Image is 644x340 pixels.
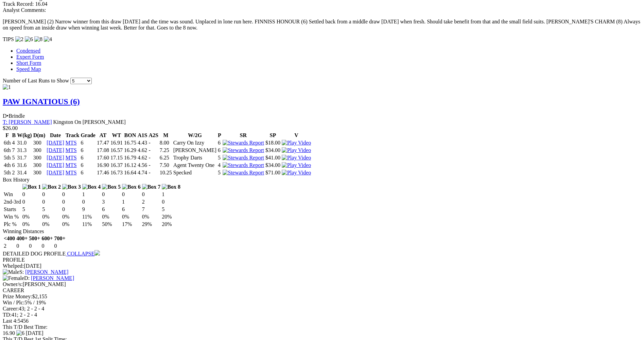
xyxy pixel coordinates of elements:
[41,243,53,249] td: 0
[217,162,222,169] td: 4
[12,162,16,169] td: 6
[46,132,65,139] th: Date
[142,213,161,220] td: 0%
[3,312,641,318] div: 41; 2 - 2 - 4
[3,330,15,336] span: 16.90
[12,169,16,176] td: 2
[148,154,158,161] td: -
[102,184,121,190] img: Box 5
[124,132,137,139] th: BON
[66,155,77,160] a: MTS
[80,139,96,146] td: 6
[217,132,222,139] th: P
[282,170,311,175] a: View replay
[102,213,121,220] td: 0%
[82,206,101,213] td: 9
[3,281,641,287] div: [PERSON_NAME]
[3,78,69,83] span: Number of Last Runs to Show
[17,162,32,169] td: 31.6
[124,162,137,169] td: 16.12
[42,206,61,213] td: 5
[3,263,24,269] span: Whelped:
[3,191,21,198] td: Win
[110,162,123,169] td: 16.37
[62,184,81,190] img: Box 3
[124,154,137,161] td: 16.79
[3,221,21,228] td: Plc %
[102,191,121,198] td: 0
[3,113,25,119] span: D Brindle
[54,243,66,249] td: 0
[41,235,53,242] th: 600+
[3,19,641,31] p: [PERSON_NAME] (2) Narrow winner from this draw [DATE] and the time was sound. Unplaced in lone ru...
[25,269,68,275] a: [PERSON_NAME]
[137,162,147,169] td: 4.56
[29,243,40,249] td: 0
[161,199,181,205] td: 0
[137,169,147,176] td: 4.74
[3,269,19,275] img: Male
[161,213,181,220] td: 20%
[3,257,641,263] div: PROFILE
[26,330,43,336] span: [DATE]
[22,184,41,190] img: Box 1
[282,155,311,161] img: Play Video
[222,132,264,139] th: SR
[124,147,137,154] td: 16.29
[3,213,21,220] td: Win %
[142,191,161,198] td: 0
[3,162,11,169] td: 4th
[3,147,11,154] td: 6th
[3,206,21,213] td: Starts
[159,154,172,161] td: 6.25
[3,281,23,287] span: Owner/s:
[142,206,161,213] td: 7
[82,213,101,220] td: 11%
[22,213,41,220] td: 0%
[217,139,222,146] td: 6
[3,119,52,125] a: T: [PERSON_NAME]
[122,221,141,228] td: 17%
[223,140,264,146] img: Stewards Report
[3,97,80,106] a: PAW IGNATIOUS (6)
[42,221,61,228] td: 0%
[3,235,15,242] th: <400
[137,139,147,146] td: 4.43
[148,139,158,146] td: -
[12,139,16,146] td: 4
[62,199,81,205] td: 0
[80,162,96,169] td: 6
[3,294,641,300] div: $2,155
[148,147,158,154] td: -
[110,169,123,176] td: 16.73
[17,147,32,154] td: 31.3
[3,250,641,257] div: DETAILED DOG PROFILE
[42,184,61,190] img: Box 2
[282,162,311,168] img: Play Video
[282,140,311,146] img: Play Video
[173,147,217,154] td: [PERSON_NAME]
[16,54,44,60] a: Expert Form
[17,132,32,139] th: W(kg)
[22,206,41,213] td: 5
[282,147,311,153] img: Play Video
[265,147,281,154] td: $34.00
[17,139,32,146] td: 31.0
[124,139,137,146] td: 16.75
[33,147,46,154] td: 300
[110,139,123,146] td: 16.91
[16,235,28,242] th: 400+
[16,66,41,72] a: Speed Map
[31,275,74,281] a: [PERSON_NAME]
[97,132,109,139] th: AT
[80,169,96,176] td: 6
[3,275,24,281] img: Female
[16,48,40,54] a: Condensed
[53,119,126,125] span: Kingston On [PERSON_NAME]
[223,155,264,161] img: Stewards Report
[159,132,172,139] th: M
[159,139,172,146] td: 8.00
[66,140,77,146] a: MTS
[173,162,217,169] td: Agent Twenty One
[82,199,101,205] td: 0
